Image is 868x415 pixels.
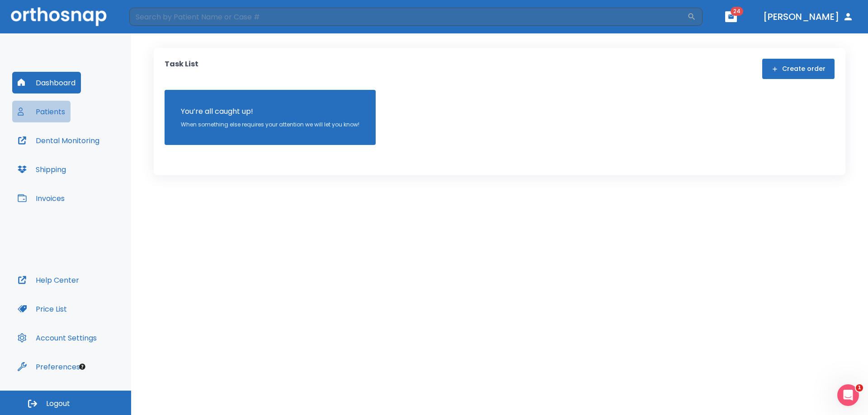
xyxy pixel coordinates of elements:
[12,130,105,151] button: Dental Monitoring
[731,7,743,16] span: 24
[12,269,85,291] button: Help Center
[181,121,359,129] p: When something else requires your attention we will let you know!
[12,159,71,180] button: Shipping
[165,59,198,79] p: Task List
[837,384,859,406] iframe: Intercom live chat
[762,59,835,79] button: Create order
[78,363,86,371] div: Tooltip anchor
[856,384,863,392] span: 1
[12,187,70,209] button: Invoices
[12,327,102,349] button: Account Settings
[11,7,107,26] img: Orthosnap
[12,298,72,320] button: Price List
[12,356,85,378] button: Preferences
[181,106,359,117] p: You’re all caught up!
[12,101,71,122] button: Patients
[46,399,70,409] span: Logout
[12,72,81,93] button: Dashboard
[129,8,687,26] input: Search by Patient Name or Case #
[759,9,857,25] button: [PERSON_NAME]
